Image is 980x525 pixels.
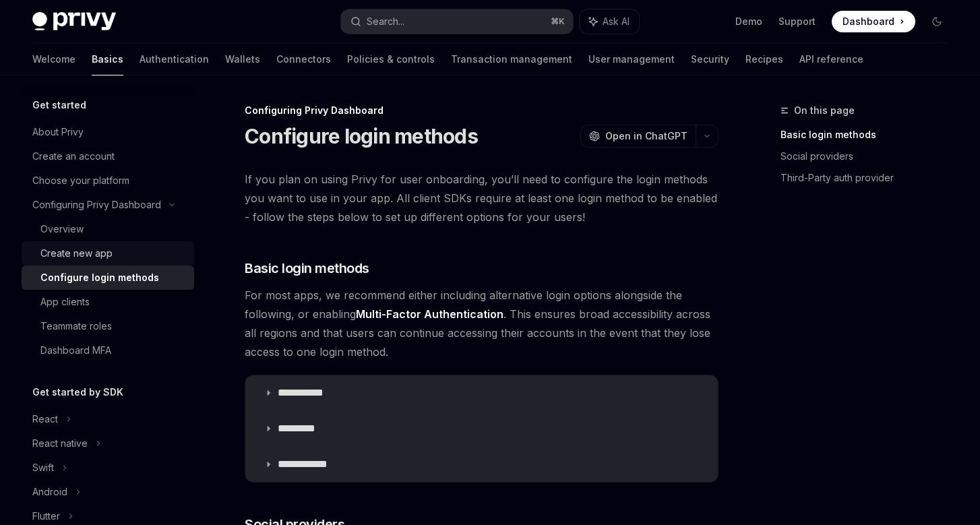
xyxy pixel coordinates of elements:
a: Security [691,43,729,75]
a: Multi-Factor Authentication [356,307,503,321]
a: Support [778,15,816,28]
a: Connectors [276,43,331,75]
a: Create an account [22,144,194,168]
a: Configure login methods [22,266,194,290]
a: Demo [735,15,762,28]
h1: Configure login methods [245,124,478,148]
div: Configuring Privy Dashboard [245,104,718,117]
a: Basic login methods [780,124,958,146]
a: Social providers [780,146,958,167]
a: Overview [22,217,194,241]
span: Ask AI [603,15,630,28]
div: Configuring Privy Dashboard [32,197,161,213]
a: About Privy [22,120,194,144]
div: Overview [40,221,84,237]
div: Swift [32,460,54,476]
span: If you plan on using Privy for user onboarding, you’ll need to configure the login methods you wa... [245,170,718,226]
img: dark logo [32,12,116,31]
span: Basic login methods [245,259,369,278]
a: Recipes [745,43,783,75]
div: Android [32,484,67,500]
a: API reference [799,43,863,75]
span: For most apps, we recommend either including alternative login options alongside the following, o... [245,286,718,361]
div: App clients [40,294,90,310]
div: Teammate roles [40,318,112,334]
a: Create new app [22,241,194,266]
span: Open in ChatGPT [605,129,687,143]
div: Configure login methods [40,270,159,286]
div: Create new app [40,245,113,261]
a: Authentication [140,43,209,75]
a: Wallets [225,43,260,75]
a: Teammate roles [22,314,194,338]
div: Search... [367,13,404,30]
div: Choose your platform [32,173,129,189]
a: Choose your platform [22,168,194,193]
span: ⌘ K [551,16,565,27]
button: Open in ChatGPT [580,125,696,148]
div: Dashboard MFA [40,342,111,359]
button: Toggle dark mode [926,11,948,32]
div: Create an account [32,148,115,164]
a: Dashboard MFA [22,338,194,363]
div: React native [32,435,88,452]
span: On this page [794,102,855,119]
a: Welcome [32,43,75,75]
a: Basics [92,43,123,75]
a: User management [588,43,675,75]
h5: Get started by SDK [32,384,123,400]
div: About Privy [32,124,84,140]
button: Ask AI [580,9,639,34]
a: Policies & controls [347,43,435,75]
button: Search...⌘K [341,9,573,34]
span: Dashboard [843,15,894,28]
a: Dashboard [832,11,915,32]
h5: Get started [32,97,86,113]
div: React [32,411,58,427]
div: Flutter [32,508,60,524]
a: Transaction management [451,43,572,75]
a: Third-Party auth provider [780,167,958,189]
a: App clients [22,290,194,314]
